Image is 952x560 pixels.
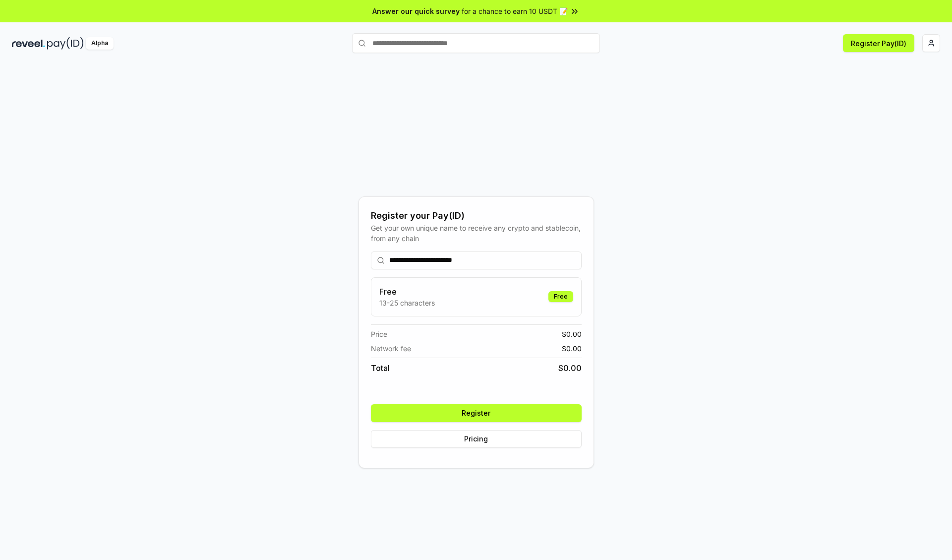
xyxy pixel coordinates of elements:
[371,430,582,448] button: Pricing
[379,298,435,308] p: 13-25 characters
[86,37,114,50] div: Alpha
[371,329,387,339] span: Price
[371,209,582,223] div: Register your Pay(ID)
[548,291,573,302] div: Free
[562,329,582,339] span: $ 0.00
[371,362,390,374] span: Total
[379,286,435,298] h3: Free
[371,223,582,244] div: Get your own unique name to receive any crypto and stablecoin, from any chain
[558,362,582,374] span: $ 0.00
[371,343,411,354] span: Network fee
[462,6,568,16] span: for a chance to earn 10 USDT 📝
[47,37,84,50] img: pay_id
[372,6,460,16] span: Answer our quick survey
[371,404,582,422] button: Register
[12,37,45,50] img: reveel_dark
[562,343,582,354] span: $ 0.00
[843,34,914,52] button: Register Pay(ID)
